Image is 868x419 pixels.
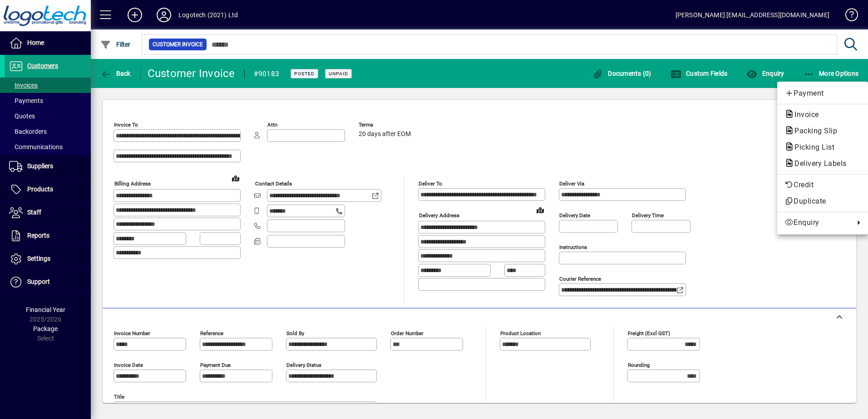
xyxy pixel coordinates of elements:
span: Picking List [784,143,839,151]
span: Payment [784,88,861,99]
span: Duplicate [784,196,861,207]
span: Credit [784,180,861,190]
span: Packing Slip [784,127,842,135]
span: Delivery Labels [784,159,851,168]
button: Add customer payment [777,85,868,102]
span: Invoice [784,110,824,119]
span: Enquiry [784,217,850,228]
